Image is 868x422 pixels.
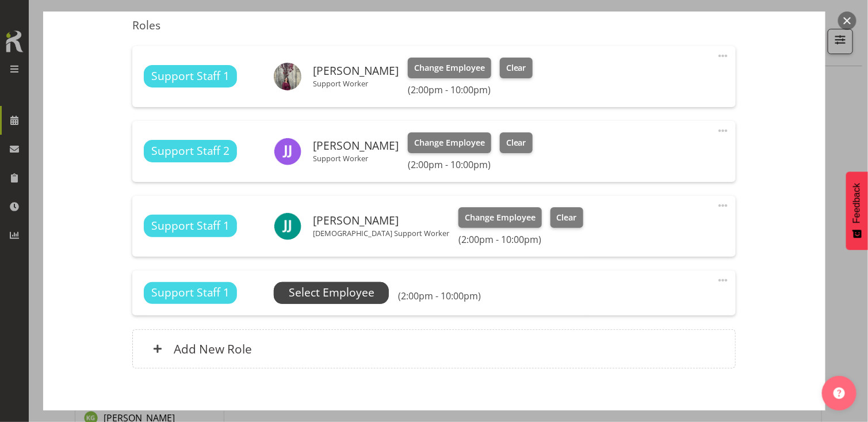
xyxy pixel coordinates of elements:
img: jasmin-jomon5984.jpg [274,138,301,165]
span: Support Staff 1 [151,218,230,234]
h6: (2:00pm - 10:00pm) [408,84,532,96]
button: Clear [550,207,583,228]
button: Change Employee [458,207,542,228]
span: Support Staff 1 [151,68,230,85]
p: Support Worker [313,79,399,88]
button: Clear [500,132,533,153]
h6: Add New Role [174,341,252,356]
h5: Roles [132,18,736,32]
span: Change Employee [465,211,536,224]
button: Change Employee [408,132,491,153]
span: Clear [506,136,526,149]
h6: [PERSON_NAME] [313,214,449,227]
img: help-xxl-2.png [833,387,845,399]
h6: (2:00pm - 10:00pm) [408,159,532,170]
button: Feedback - Show survey [846,172,868,250]
h6: [PERSON_NAME] [313,139,399,152]
span: Clear [557,211,577,224]
button: Change Employee [408,58,491,78]
button: Clear [500,58,533,78]
h6: [PERSON_NAME] [313,64,399,77]
span: Clear [506,62,526,74]
span: Change Employee [414,136,485,149]
span: Select Employee [289,284,374,301]
h6: (2:00pm - 10:00pm) [458,234,583,245]
p: Support Worker [313,154,399,163]
img: pushpaben-ginoya3b474611048e5827a0f3e8c0cce4d987.png [274,63,301,90]
span: Support Staff 1 [151,284,230,301]
span: Support Staff 2 [151,143,230,159]
p: [DEMOGRAPHIC_DATA] Support Worker [313,229,449,238]
span: Change Employee [414,62,485,74]
span: Feedback [852,183,862,223]
img: jakob-jakob11900.jpg [274,212,301,240]
h6: (2:00pm - 10:00pm) [398,290,481,302]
